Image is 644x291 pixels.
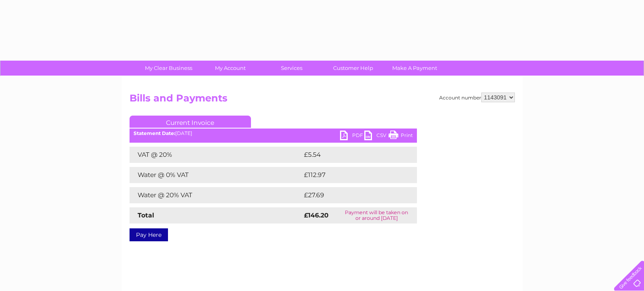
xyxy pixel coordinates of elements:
a: Services [258,61,325,76]
td: VAT @ 20% [130,147,302,163]
td: Water @ 0% VAT [130,167,302,183]
strong: £146.20 [304,211,329,219]
td: £5.54 [302,147,398,163]
td: Water @ 20% VAT [130,187,302,203]
strong: Total [138,211,154,219]
div: Account number [439,93,515,102]
b: Statement Date: [134,130,175,136]
h2: Bills and Payments [130,93,515,108]
a: My Account [197,61,264,76]
a: Pay Here [130,228,168,241]
td: £112.97 [302,167,401,183]
a: Print [389,131,413,142]
a: Current Invoice [130,116,251,128]
a: PDF [340,131,364,142]
a: Customer Help [320,61,387,76]
td: Payment will be taken on or around [DATE] [336,207,417,224]
td: £27.69 [302,187,400,203]
a: CSV [364,131,389,142]
a: My Clear Business [135,61,202,76]
a: Make A Payment [381,61,448,76]
div: [DATE] [130,131,417,136]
